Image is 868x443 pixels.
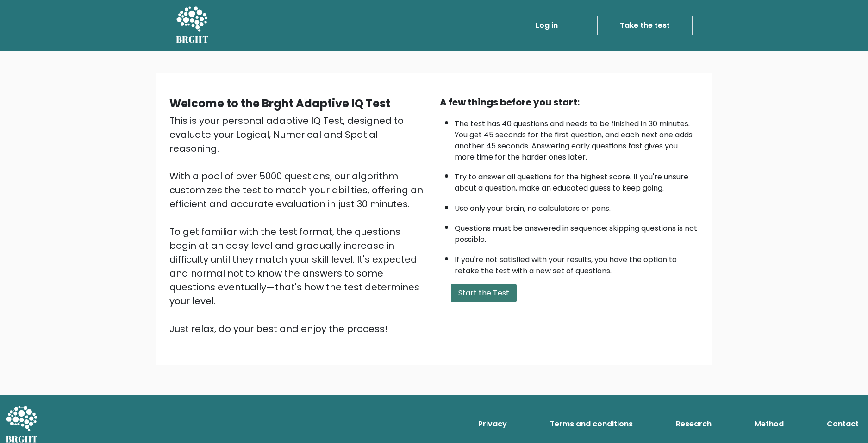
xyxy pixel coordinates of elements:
[672,415,715,433] a: Research
[455,114,699,163] li: The test has 40 questions and needs to be finished in 30 minutes. You get 45 seconds for the firs...
[455,198,699,214] li: Use only your brain, no calculators or pens.
[455,167,699,194] li: Try to answer all questions for the highest score. If you're unsure about a question, make an edu...
[440,95,699,109] div: A few things before you start:
[597,16,693,35] a: Take the test
[455,218,699,245] li: Questions must be answered in sequence; skipping questions is not possible.
[169,96,390,111] b: Welcome to the Brght Adaptive IQ Test
[176,4,209,47] a: BRGHT
[169,114,429,336] div: This is your personal adaptive IQ Test, designed to evaluate your Logical, Numerical and Spatial ...
[475,415,511,433] a: Privacy
[451,284,517,302] button: Start the Test
[823,415,862,433] a: Contact
[532,16,562,35] a: Log in
[546,415,637,433] a: Terms and conditions
[455,250,699,277] li: If you're not satisfied with your results, you have the option to retake the test with a new set ...
[751,415,787,433] a: Method
[176,34,209,45] h5: BRGHT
